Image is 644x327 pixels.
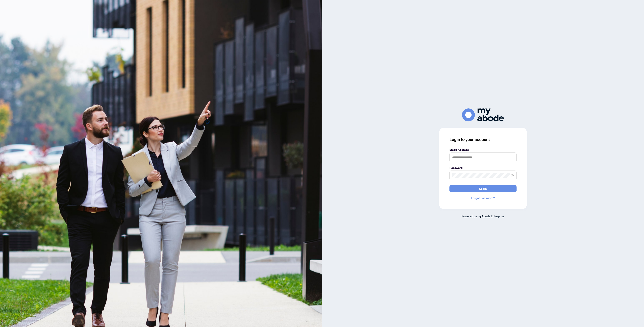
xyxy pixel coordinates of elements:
[449,165,517,170] label: Password
[478,214,490,219] a: myAbode
[461,214,477,218] span: Powered by
[511,174,514,177] span: eye-invisible
[479,185,487,192] span: Login
[449,137,517,142] h3: Login to your account
[462,108,504,121] img: ma-logo
[449,147,517,152] label: Email Address
[449,185,517,192] button: Login
[491,214,505,218] span: Enterprise
[449,196,517,200] a: Forgot Password?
